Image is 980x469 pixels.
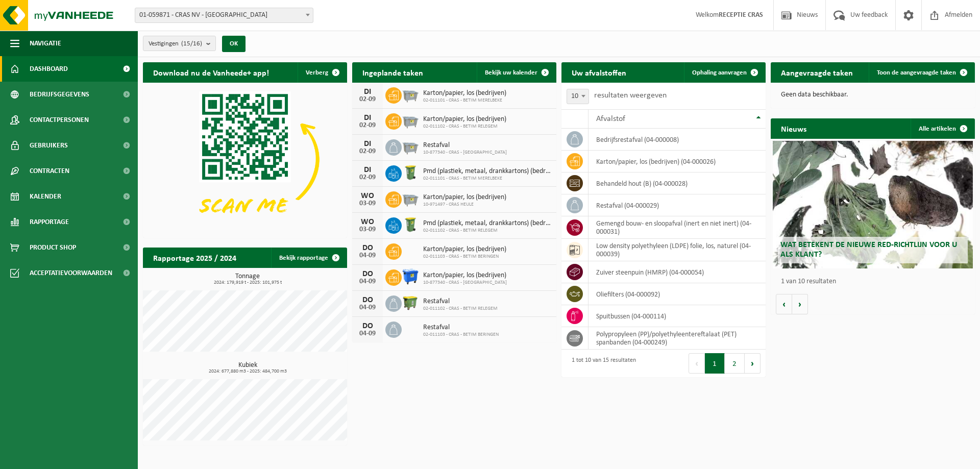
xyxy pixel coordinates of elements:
button: Previous [689,353,705,374]
span: 02-011101 - CRAS - BETIM MERELBEKE [423,176,551,182]
a: Alle artikelen [911,118,974,139]
div: 02-09 [357,96,378,103]
img: WB-2500-GAL-GY-01 [402,190,419,207]
button: 1 [705,353,725,374]
a: Bekijk uw kalender [477,62,555,83]
a: Ophaling aanvragen [684,62,765,83]
label: resultaten weergeven [594,91,667,100]
h2: Nieuws [771,118,817,138]
td: behandeld hout (B) (04-000028) [589,172,766,194]
div: WO [357,218,378,226]
div: DI [357,140,378,148]
h3: Kubiek [148,362,347,374]
span: Dashboard [30,56,68,82]
div: 04-09 [357,278,378,285]
span: Karton/papier, los (bedrijven) [423,115,506,124]
td: restafval (04-000029) [589,194,766,216]
span: 02-011103 - CRAS - BETIM BERINGEN [423,254,506,260]
span: Afvalstof [596,115,625,123]
span: Bedrijfsgegevens [30,82,89,107]
span: Karton/papier, los (bedrijven) [423,89,506,97]
p: Geen data beschikbaar. [781,91,965,98]
div: 04-09 [357,252,378,259]
div: DO [357,270,378,278]
img: WB-2500-GAL-GY-01 [402,112,419,129]
span: Rapportage [30,209,69,235]
span: Restafval [423,141,507,150]
div: 04-09 [357,304,378,311]
p: 1 van 10 resultaten [781,278,970,285]
div: WO [357,192,378,200]
div: 02-09 [357,122,378,129]
span: Pmd (plastiek, metaal, drankkartons) (bedrijven) [423,167,551,176]
span: Acceptatievoorwaarden [30,260,112,286]
span: 01-059871 - CRAS NV - WAREGEM [135,8,313,22]
span: 02-011101 - CRAS - BETIM MERELBEKE [423,97,506,104]
strong: RECEPTIE CRAS [719,11,763,19]
td: zuiver steenpuin (HMRP) (04-000054) [589,261,766,283]
td: gemengd bouw- en sloopafval (inert en niet inert) (04-000031) [589,216,766,239]
span: 02-011102 - CRAS - BETIM RELEGEM [423,306,498,312]
button: Vorige [776,294,792,314]
img: WB-0240-HPE-GN-50 [402,216,419,233]
h2: Download nu de Vanheede+ app! [143,62,279,82]
a: Bekijk rapportage [271,248,346,268]
div: DO [357,322,378,330]
td: bedrijfsrestafval (04-000008) [589,129,766,151]
span: 02-011103 - CRAS - BETIM BERINGEN [423,332,499,338]
div: DO [357,296,378,304]
span: 10-877340 - CRAS - [GEOGRAPHIC_DATA] [423,280,507,286]
h3: Tonnage [148,273,347,285]
h2: Uw afvalstoffen [561,62,636,82]
span: 02-011102 - CRAS - BETIM RELEGEM [423,228,551,234]
span: Restafval [423,324,499,332]
span: Bekijk uw kalender [485,69,537,76]
h2: Aangevraagde taken [771,62,863,82]
span: 01-059871 - CRAS NV - WAREGEM [135,8,313,23]
span: Wat betekent de nieuwe RED-richtlijn voor u als klant? [780,241,957,259]
span: Karton/papier, los (bedrijven) [423,271,507,280]
div: DI [357,114,378,122]
span: Contracten [30,158,69,184]
span: Contactpersonen [30,107,89,133]
span: 02-011102 - CRAS - BETIM RELEGEM [423,124,506,130]
span: Kalender [30,184,61,209]
td: spuitbussen (04-000114) [589,305,766,327]
td: low density polyethyleen (LDPE) folie, los, naturel (04-000039) [589,239,766,261]
button: Vestigingen(15/16) [143,36,216,51]
div: DO [357,244,378,252]
img: WB-2500-GAL-GY-01 [402,138,419,155]
div: 03-09 [357,226,378,233]
span: 10-877340 - CRAS - [GEOGRAPHIC_DATA] [423,150,507,156]
span: Karton/papier, los (bedrijven) [423,245,506,254]
span: Toon de aangevraagde taken [877,69,956,76]
span: Product Shop [30,235,76,260]
div: 02-09 [357,174,378,181]
button: Verberg [298,62,346,83]
td: oliefilters (04-000092) [589,283,766,305]
span: Navigatie [30,31,61,56]
span: Verberg [306,69,328,76]
button: 2 [725,353,745,374]
img: WB-0240-HPE-GN-50 [402,164,419,181]
span: Karton/papier, los (bedrijven) [423,193,506,202]
button: Volgende [792,294,808,314]
span: 2024: 179,919 t - 2025: 101,975 t [148,280,347,285]
div: 04-09 [357,330,378,337]
h2: Ingeplande taken [352,62,433,82]
span: Vestigingen [149,36,202,52]
span: 10 [567,89,589,104]
a: Wat betekent de nieuwe RED-richtlijn voor u als klant? [773,141,973,268]
count: (15/16) [181,40,202,47]
img: Download de VHEPlus App [143,83,347,236]
div: 02-09 [357,148,378,155]
div: DI [357,166,378,174]
button: OK [222,36,246,52]
button: Next [745,353,761,374]
img: WB-2500-GAL-GY-01 [402,86,419,103]
h2: Rapportage 2025 / 2024 [143,248,247,267]
td: polypropyleen (PP)/polyethyleentereftalaat (PET) spanbanden (04-000249) [589,327,766,350]
span: 10 [567,89,589,104]
td: karton/papier, los (bedrijven) (04-000026) [589,151,766,172]
img: WB-1100-HPE-GN-50 [402,294,419,311]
